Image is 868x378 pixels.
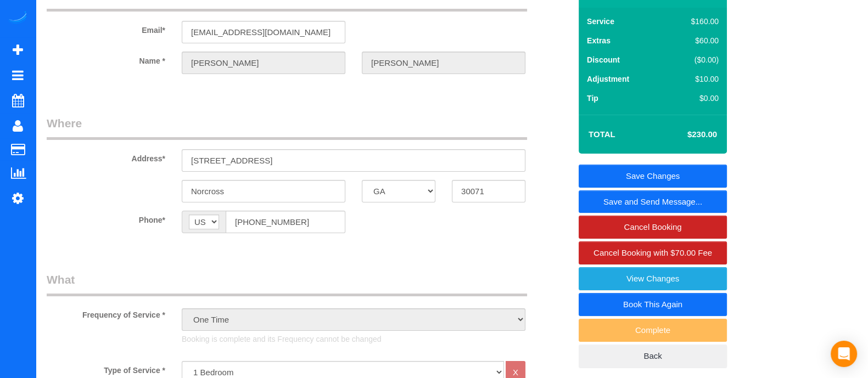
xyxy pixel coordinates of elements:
[593,248,712,257] span: Cancel Booking with $70.00 Fee
[182,52,345,74] input: First Name*
[587,93,598,104] label: Tip
[7,11,29,26] img: Automaid Logo
[38,21,173,36] label: Email*
[362,52,525,74] input: Last Name*
[579,267,727,290] a: View Changes
[668,54,719,65] div: ($0.00)
[589,129,615,139] strong: Total
[579,241,727,264] a: Cancel Booking with $70.00 Fee
[579,216,727,239] a: Cancel Booking
[452,180,525,202] input: Zip Code*
[38,361,173,376] label: Type of Service *
[182,180,345,202] input: City*
[587,35,611,46] label: Extras
[579,165,727,188] a: Save Changes
[579,345,727,368] a: Back
[587,54,620,65] label: Discount
[38,149,173,164] label: Address*
[38,306,173,320] label: Frequency of Service *
[668,35,719,46] div: $60.00
[668,93,719,104] div: $0.00
[654,130,717,139] h4: $230.00
[668,74,719,84] div: $10.00
[587,16,614,27] label: Service
[579,293,727,316] a: Book This Again
[668,16,719,27] div: $160.00
[47,272,527,296] legend: What
[182,21,345,43] input: Email*
[226,211,345,233] input: Phone*
[182,334,525,345] p: Booking is complete and its Frequency cannot be changed
[38,211,173,225] label: Phone*
[579,190,727,213] a: Save and Send Message...
[47,115,527,140] legend: Where
[38,52,173,66] label: Name *
[831,341,857,367] div: Open Intercom Messenger
[587,74,629,84] label: Adjustment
